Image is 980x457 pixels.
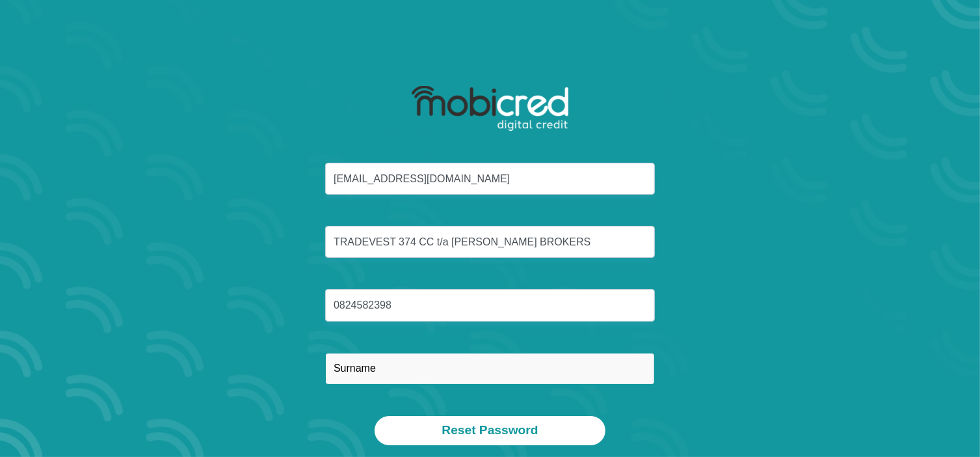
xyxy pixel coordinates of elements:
[325,226,655,258] input: ID Number
[325,289,655,321] input: Cellphone Number
[375,416,605,445] button: Reset Password
[412,86,568,132] img: mobicred logo
[325,353,655,385] input: Surname
[325,163,655,195] input: Email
